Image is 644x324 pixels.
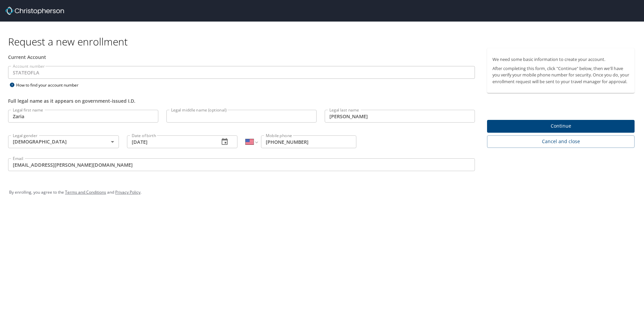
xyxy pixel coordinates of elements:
[9,184,635,201] div: By enrolling, you agree to the and .
[261,135,356,148] input: Enter phone number
[127,135,214,148] input: MM/DD/YYYY
[8,54,475,61] div: Current Account
[8,97,475,104] div: Full legal name as it appears on government-issued I.D.
[487,120,635,133] button: Continue
[487,135,635,148] button: Cancel and close
[115,189,140,195] a: Privacy Policy
[8,135,119,148] div: [DEMOGRAPHIC_DATA]
[65,189,106,195] a: Terms and Conditions
[492,122,629,130] span: Continue
[492,65,629,85] p: After completing this form, click "Continue" below, then we'll have you verify your mobile phone ...
[5,7,64,15] img: cbt logo
[492,137,629,146] span: Cancel and close
[8,35,640,48] h1: Request a new enrollment
[492,56,629,63] p: We need some basic information to create your account.
[8,81,92,89] div: How to find your account number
